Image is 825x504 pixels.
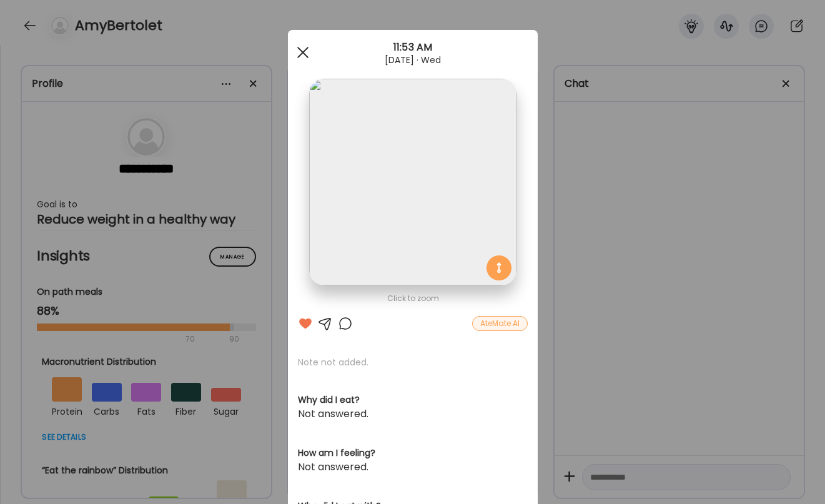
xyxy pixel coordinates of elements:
div: Click to zoom [298,291,528,306]
h3: Why did I eat? [298,393,528,407]
img: images%2FKCuWq4wOuzL0LtVGeI3JZrgzfIt1%2FkFE8gH4SbB1e4jUxdVdV%2FUAROjdEcIfgXwQ7YY7Dk_1080 [309,79,516,285]
h3: How am I feeling? [298,447,528,460]
p: Note not added. [298,356,528,368]
div: Not answered. [298,460,528,475]
div: Not answered. [298,407,528,422]
div: [DATE] · Wed [288,55,538,65]
div: 11:53 AM [288,40,538,55]
div: AteMate AI [472,316,528,331]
